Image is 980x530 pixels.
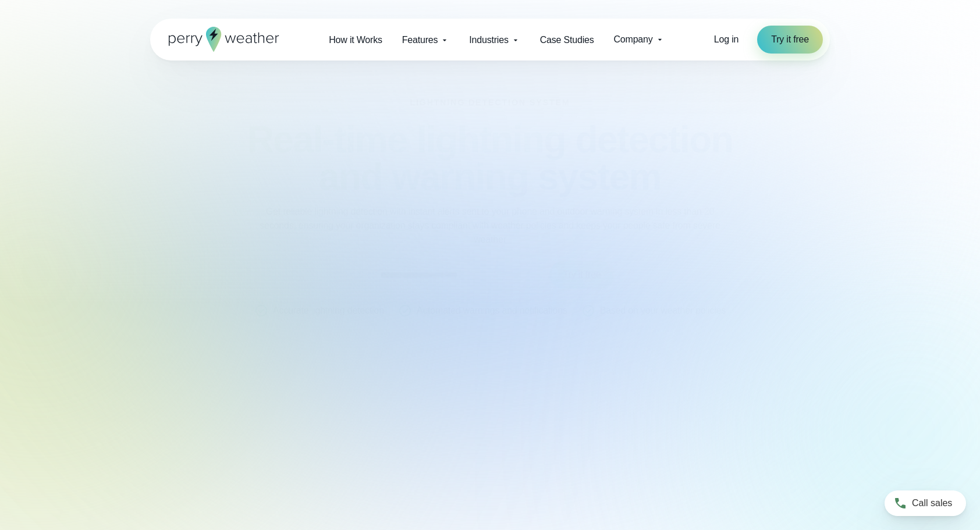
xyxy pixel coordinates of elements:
[319,28,392,52] a: How it Works
[714,33,738,47] a: Log in
[469,33,508,47] span: Industries
[885,490,966,516] a: Call sales
[613,33,652,47] span: Company
[402,33,438,47] span: Features
[530,28,604,52] a: Case Studies
[540,33,594,47] span: Case Studies
[714,34,738,44] span: Log in
[912,496,952,510] span: Call sales
[757,26,823,54] a: Try it free
[771,33,809,47] span: Try it free
[329,33,382,47] span: How it Works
